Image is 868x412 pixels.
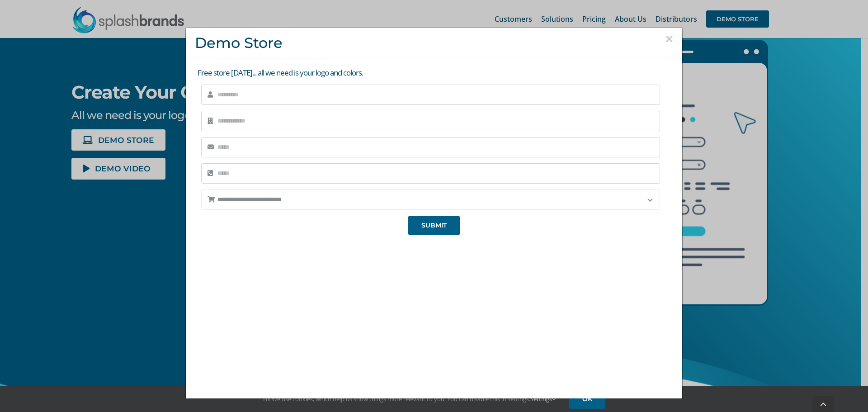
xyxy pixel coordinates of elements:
[665,32,673,46] button: Close
[421,222,447,229] span: SUBMIT
[408,216,460,235] button: SUBMIT
[195,34,673,51] h3: Demo Store
[198,67,673,79] p: Free store [DATE]... all we need is your logo and colors.
[285,242,583,409] iframe: SplashBrands Demo Store Overview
